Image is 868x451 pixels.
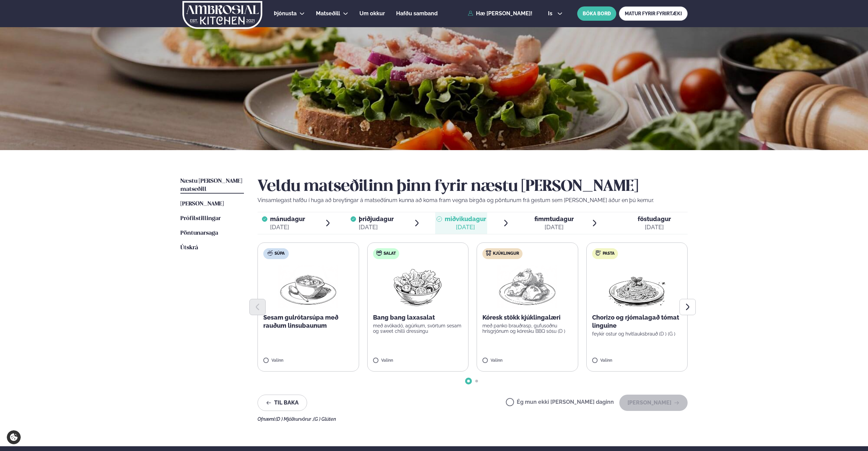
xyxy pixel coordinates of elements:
p: Sesam gulrótarsúpa með rauðum linsubaunum [263,313,353,330]
a: Hafðu samband [396,10,438,18]
img: logo [182,1,263,29]
span: fimmtudagur [534,215,574,222]
div: [DATE] [270,223,305,231]
a: Um okkur [359,10,385,18]
a: Næstu [PERSON_NAME] matseðill [180,177,244,194]
img: Spagetti.png [607,265,667,308]
a: Útskrá [180,244,198,252]
span: Pasta [603,251,615,256]
span: Matseðill [316,10,340,17]
span: miðvikudagur [445,215,486,222]
p: Bang bang laxasalat [373,313,463,322]
span: föstudagur [638,215,671,222]
img: Soup.png [278,265,338,308]
img: salad.svg [376,250,382,256]
p: Chorizo og rjómalagað tómat linguine [592,313,682,330]
span: Hafðu samband [396,10,438,17]
img: pasta.svg [596,250,601,256]
span: (G ) Glúten [313,416,336,422]
h2: Veldu matseðilinn þinn fyrir næstu [PERSON_NAME] [258,177,688,196]
span: Þjónusta [274,10,297,17]
span: is [548,11,554,16]
span: Salat [384,251,396,256]
button: Previous slide [249,299,266,315]
p: Kóresk stökk kjúklingalæri [482,313,572,322]
p: Vinsamlegast hafðu í huga að breytingar á matseðlinum kunna að koma fram vegna birgða og pöntunum... [258,196,688,204]
a: Cookie settings [7,430,21,444]
img: soup.svg [267,250,273,256]
span: Súpa [274,251,285,256]
span: Go to slide 1 [467,380,470,382]
div: [DATE] [534,223,574,231]
span: (D ) Mjólkurvörur , [276,416,313,422]
p: með panko brauðrasp, gufusoðnu hrísgrjónum og kóresku BBQ sósu (D ) [482,323,572,334]
div: [DATE] [638,223,671,231]
span: Prófílstillingar [180,216,221,221]
span: mánudagur [270,215,305,222]
img: Chicken-thighs.png [497,265,557,308]
span: [PERSON_NAME] [180,201,224,207]
span: Go to slide 2 [475,380,478,382]
button: Next slide [679,299,696,315]
span: Pöntunarsaga [180,230,218,236]
button: Til baka [258,395,307,411]
a: Prófílstillingar [180,215,221,223]
a: Hæ [PERSON_NAME]! [468,11,532,17]
span: Næstu [PERSON_NAME] matseðill [180,178,242,192]
span: Útskrá [180,245,198,251]
button: is [543,11,568,16]
div: [DATE] [359,223,394,231]
a: Pöntunarsaga [180,229,218,237]
p: feykir ostur og hvítlauksbrauð (D ) (G ) [592,331,682,337]
a: MATUR FYRIR FYRIRTÆKI [619,6,688,21]
p: með avókadó, agúrkum, svörtum sesam og sweet chilli dressingu [373,323,463,334]
a: Þjónusta [274,10,297,18]
div: Ofnæmi: [258,416,688,422]
img: Salad.png [388,265,448,308]
img: chicken.svg [486,250,491,256]
button: [PERSON_NAME] [619,395,688,411]
span: Kjúklingur [493,251,519,256]
a: [PERSON_NAME] [180,200,224,208]
button: BÓKA BORÐ [577,6,616,21]
span: þriðjudagur [359,215,394,222]
span: Um okkur [359,10,385,17]
div: [DATE] [445,223,486,231]
a: Matseðill [316,10,340,18]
